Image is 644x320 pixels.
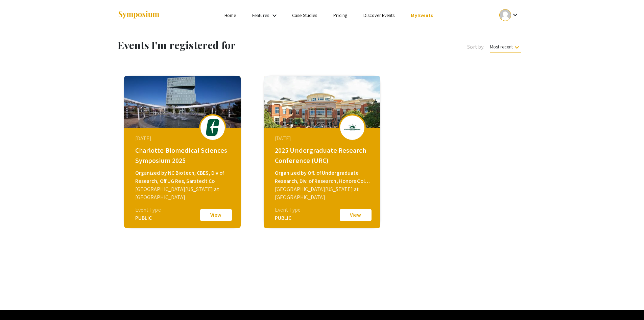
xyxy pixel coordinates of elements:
div: [DATE] [135,134,231,143]
a: Pricing [333,12,347,18]
mat-icon: keyboard_arrow_down [513,43,521,51]
div: 2025 Undergraduate Research Conference (URC) [275,145,371,166]
div: Event Type [275,206,301,214]
a: Features [252,12,269,18]
img: urc2025_eventCoverPhoto_756e51__thumb.jpg [264,76,380,128]
mat-icon: Expand Features list [270,12,279,20]
div: Organized by NC Biotech, CBES, Div of Research, Off UG Res, Sarstedt Co [135,169,231,185]
button: Expand account dropdown [492,7,526,23]
span: Most recent [490,44,521,52]
div: PUBLIC [135,214,161,222]
span: Sort by: [467,43,485,51]
div: [DATE] [275,134,371,143]
h1: Events I'm registered for [118,39,352,51]
div: [GEOGRAPHIC_DATA][US_STATE] at [GEOGRAPHIC_DATA] [135,185,231,201]
mat-icon: Expand account dropdown [511,11,519,19]
img: Symposium by ForagerOne [118,10,160,20]
div: Organized by Off. of Undergraduate Research, Div. of Research, Honors Coll., [PERSON_NAME] Scholars [275,169,371,185]
div: PUBLIC [275,214,301,222]
button: Most recent [484,41,526,53]
a: Home [224,12,236,18]
div: [GEOGRAPHIC_DATA][US_STATE] at [GEOGRAPHIC_DATA] [275,185,371,201]
a: Discover Events [363,12,395,18]
button: View [199,208,233,222]
img: biomedical-sciences2025_eventLogo_e7ea32_.png [202,119,223,136]
div: Charlotte Biomedical Sciences Symposium 2025 [135,145,231,166]
img: biomedical-sciences2025_eventCoverPhoto_f0c029__thumb.jpg [124,76,241,128]
iframe: Chat [5,290,29,315]
button: View [339,208,373,222]
img: urc2025_eventLogo_3f4dc5_.jpg [342,122,362,133]
a: My Events [411,12,433,18]
div: Event Type [135,206,161,214]
a: Case Studies [292,12,317,18]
